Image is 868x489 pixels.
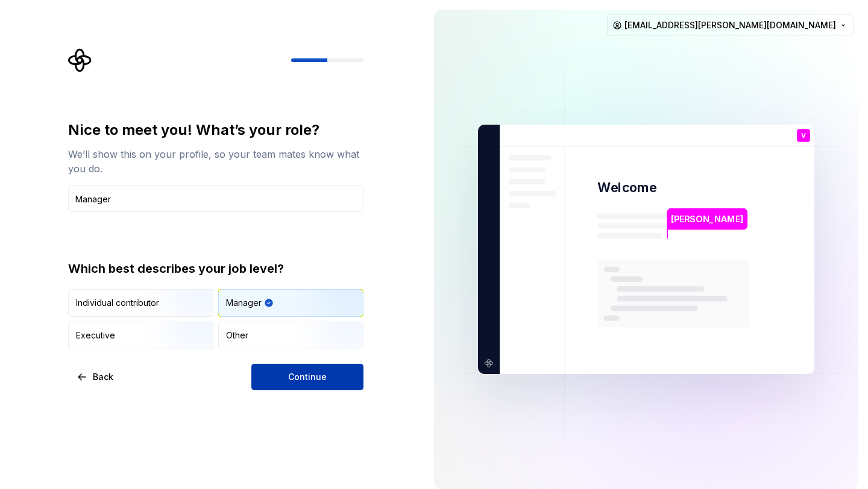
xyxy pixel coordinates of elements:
[76,297,159,309] div: Individual contributor
[801,132,806,139] p: V
[624,19,836,31] span: [EMAIL_ADDRESS][PERSON_NAME][DOMAIN_NAME]
[68,260,363,277] div: Which best describes your job level?
[671,213,743,226] p: [PERSON_NAME]
[68,147,363,176] div: We’ll show this on your profile, so your team mates know what you do.
[607,14,854,36] button: [EMAIL_ADDRESS][PERSON_NAME][DOMAIN_NAME]
[68,120,363,140] div: Nice to meet you! What’s your role?
[597,179,656,196] p: Welcome
[68,364,124,390] button: Back
[251,364,363,390] button: Continue
[68,185,363,212] input: Job title
[76,329,115,341] div: Executive
[226,329,248,341] div: Other
[93,371,113,383] span: Back
[288,371,327,383] span: Continue
[68,48,92,72] svg: Supernova Logo
[226,297,262,309] div: Manager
